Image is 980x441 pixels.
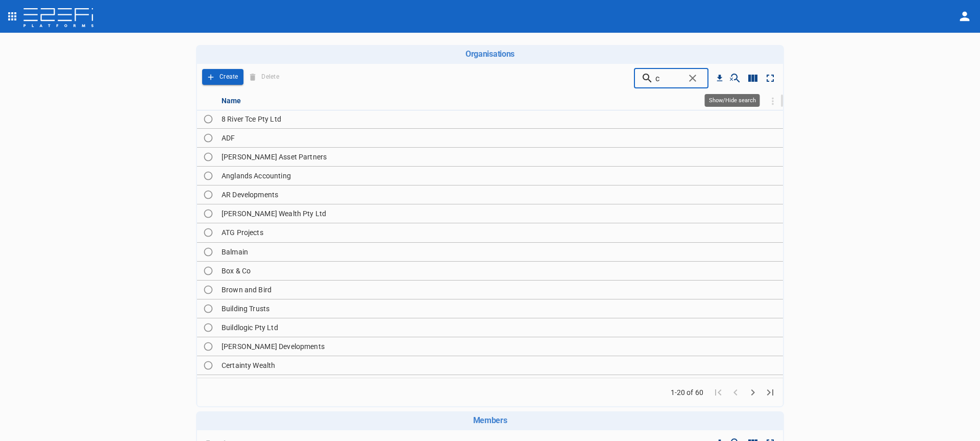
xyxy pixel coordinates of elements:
td: Certainty Wealth [217,356,783,375]
td: [PERSON_NAME] Asset Partners [217,148,783,166]
span: Toggle select row [201,188,215,202]
span: Toggle select row [201,206,215,221]
td: Building Trusts [217,299,783,318]
span: Toggle select row [201,131,215,145]
td: Buildlogic Pty Ltd [217,318,783,337]
span: Toggle select row [201,301,215,316]
button: Show/Hide search [727,69,744,87]
td: 8 River Tce Pty Ltd [217,110,783,128]
button: Go to last page [762,384,779,401]
span: Add Organisation [202,69,243,85]
span: Toggle select row [201,358,215,373]
td: Anglands Accounting [217,167,783,185]
button: Go to next page [744,384,762,401]
td: [PERSON_NAME] Developments [217,337,783,356]
div: Show/Hide search [705,94,760,107]
td: [PERSON_NAME] Wealth Pty Ltd [217,204,783,223]
button: Column Actions [765,93,781,109]
h6: Members [200,415,780,425]
td: AR Developments [217,185,783,204]
button: Download CSV [713,71,727,85]
td: Checkpoint Constructions [217,375,783,393]
span: Toggle select row [201,245,215,259]
td: ADF [217,129,783,147]
span: Toggle select row [201,112,215,126]
td: Balmain [217,243,783,261]
button: Create [202,69,243,85]
h6: Organisations [200,49,780,59]
button: Show/Hide columns [744,69,762,87]
span: Toggle select row [201,169,215,183]
span: Go to first page [709,387,727,397]
td: ATG Projects [217,223,783,242]
div: Name [222,95,241,107]
button: Clear search [684,69,701,87]
span: Go to last page [762,387,779,397]
span: Toggle select row [201,264,215,278]
input: Search [655,68,680,88]
span: Delete [247,69,282,85]
span: Go to next page [744,387,762,397]
span: Toggle select row [201,283,215,297]
span: Toggle select row [201,150,215,164]
td: Box & Co [217,262,783,280]
span: Toggle select row [201,339,215,354]
span: Toggle select row [201,377,215,391]
td: Brown and Bird [217,281,783,299]
p: Create [219,71,238,83]
span: 1-20 of 60 [671,387,704,398]
span: Go to previous page [727,387,744,397]
button: Toggle full screen [762,69,779,87]
span: Toggle select row [201,320,215,335]
span: Toggle select row [201,225,215,240]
